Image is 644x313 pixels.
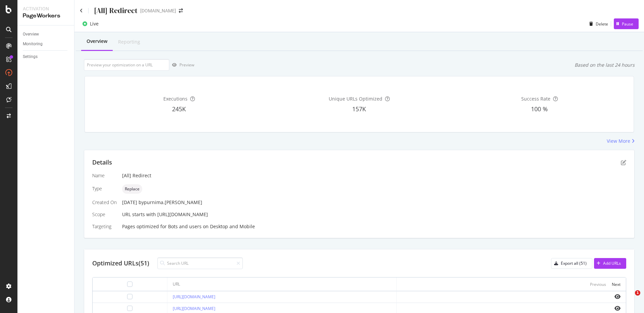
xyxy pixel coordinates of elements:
div: PageWorkers [23,12,69,20]
div: Targeting [92,223,117,230]
button: Export all (51) [551,258,592,269]
div: Bots and users [168,223,202,230]
div: Scope [92,211,117,218]
div: Settings [23,53,38,60]
div: [DATE] [122,199,626,206]
a: Settings [23,53,69,60]
div: Pause [622,21,633,27]
div: pen-to-square [621,160,626,165]
div: View More [607,138,630,144]
div: [DOMAIN_NAME] [140,7,176,14]
span: Replace [125,187,140,191]
div: Type [92,185,117,192]
div: Desktop and Mobile [210,223,255,230]
span: Unique URLs Optimized [329,96,382,102]
button: Preview [169,60,194,70]
span: URL starts with [URL][DOMAIN_NAME] [122,211,208,217]
div: Monitoring [23,41,43,48]
div: Export all (51) [561,260,587,266]
a: View More [607,138,635,144]
div: Activation [23,5,69,12]
span: 245K [172,105,186,113]
a: Monitoring [23,41,69,48]
div: arrow-right-arrow-left [179,8,183,13]
span: 1 [635,290,640,296]
div: [All] Redirect [122,172,626,179]
div: URL [173,281,180,287]
span: 100 % [531,105,548,113]
div: [All] Redirect [94,5,138,16]
iframe: Intercom live chat [621,290,637,306]
span: Executions [163,96,187,102]
button: Previous [590,280,606,288]
span: 157K [352,105,366,113]
div: Created On [92,199,117,206]
button: Next [612,280,621,288]
div: Overview [87,38,107,45]
div: Add URLs [603,260,621,266]
div: Next [612,281,621,287]
div: Name [92,172,117,179]
div: Optimized URLs (51) [92,259,149,268]
a: [URL][DOMAIN_NAME] [173,294,215,300]
i: eye [614,306,621,311]
a: Click to go back [80,8,83,13]
button: Add URLs [594,258,626,269]
div: Based on the last 24 hours [575,62,635,68]
button: Pause [614,18,639,29]
div: by purnima.[PERSON_NAME] [139,199,202,206]
div: Pages optimized for on [122,223,626,230]
div: Details [92,158,112,167]
div: Previous [590,281,606,287]
a: Overview [23,31,69,38]
div: Overview [23,31,39,38]
div: neutral label [122,184,142,194]
div: Live [90,20,99,27]
a: [URL][DOMAIN_NAME] [173,306,215,311]
i: eye [614,294,621,299]
span: Success Rate [521,96,550,102]
input: Search URL [157,257,243,269]
input: Preview your optimization on a URL [84,59,169,71]
div: Reporting [118,39,140,45]
button: Delete [587,18,608,29]
div: Delete [596,21,608,27]
div: Preview [179,62,194,68]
